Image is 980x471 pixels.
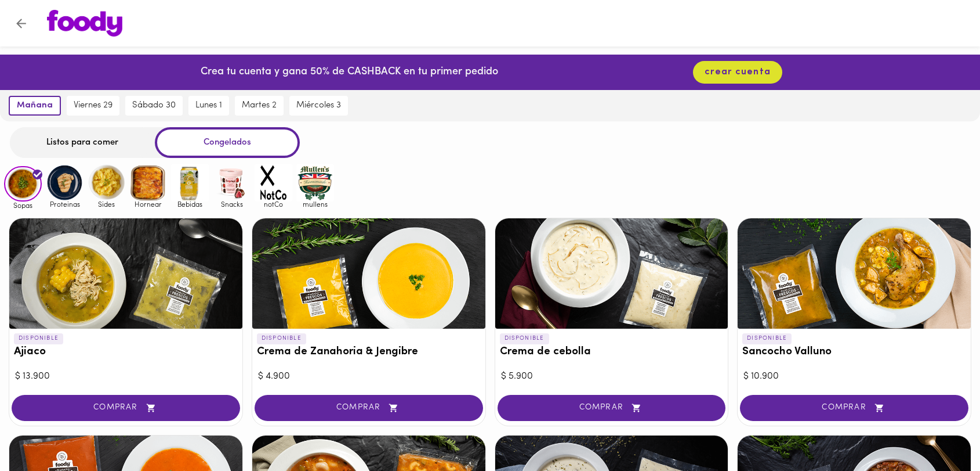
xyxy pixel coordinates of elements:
div: Crema de cebolla [495,218,728,329]
span: Hornear [129,200,167,208]
span: crear cuenta [705,67,771,78]
button: sábado 30 [125,96,183,116]
div: Listos para comer [10,127,155,158]
div: $ 10.900 [743,370,965,383]
button: lunes 1 [188,96,229,116]
span: Proteinas [46,200,84,208]
span: Sides [88,200,125,208]
span: viernes 29 [74,100,112,111]
h3: Crema de Zanahoria & Jengibre [257,346,481,358]
span: COMPRAR [754,403,954,413]
div: Ajiaco [9,218,242,329]
button: martes 2 [235,96,284,116]
button: viernes 29 [67,96,119,116]
button: crear cuenta [693,61,782,84]
button: Volver [7,9,35,38]
span: COMPRAR [512,403,712,413]
span: sábado 30 [132,100,176,111]
p: DISPONIBLE [500,333,549,344]
span: lunes 1 [195,100,222,111]
button: miércoles 3 [289,96,348,116]
button: COMPRAR [740,395,968,421]
span: Bebidas [171,200,209,208]
img: Hornear [129,164,167,202]
img: Sides [88,164,125,202]
img: logo.png [47,10,122,37]
div: Crema de Zanahoria & Jengibre [252,218,485,329]
img: Snacks [213,164,251,202]
span: Sopas [4,202,42,209]
span: mullens [296,200,334,208]
p: DISPONIBLE [742,333,792,344]
span: notCo [255,200,292,208]
p: DISPONIBLE [257,333,306,344]
span: mañana [17,100,53,111]
button: COMPRAR [255,395,483,421]
div: $ 4.900 [258,370,480,383]
h3: Ajiaco [14,346,238,358]
p: Crea tu cuenta y gana 50% de CASHBACK en tu primer pedido [201,65,498,80]
span: COMPRAR [26,403,226,413]
img: Bebidas [171,164,209,202]
img: Sopas [4,166,42,202]
span: COMPRAR [269,403,469,413]
span: miércoles 3 [296,100,341,111]
p: DISPONIBLE [14,333,63,344]
span: Snacks [213,200,251,208]
div: $ 13.900 [15,370,237,383]
button: COMPRAR [12,395,240,421]
div: Sancocho Valluno [738,218,971,329]
img: mullens [296,164,334,202]
iframe: Messagebird Livechat Widget [913,404,968,459]
span: martes 2 [242,100,277,111]
h3: Sancocho Valluno [742,346,966,358]
button: COMPRAR [498,395,726,421]
img: Proteinas [46,164,84,202]
img: notCo [255,164,292,202]
div: $ 5.900 [501,370,723,383]
button: mañana [9,96,61,116]
h3: Crema de cebolla [500,346,724,358]
div: Congelados [155,127,300,158]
